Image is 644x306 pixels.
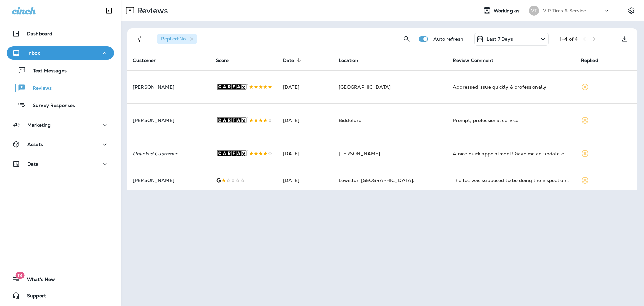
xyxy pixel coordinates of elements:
p: [PERSON_NAME] [133,178,205,183]
td: [DATE] [278,103,333,137]
p: VIP Tires & Service [543,8,586,13]
p: [PERSON_NAME] [133,84,205,90]
button: Dashboard [7,27,114,40]
button: Support [7,289,114,302]
div: Addressed issue quickly & professionally [453,84,570,90]
p: Survey Responses [26,103,75,109]
button: Export as CSV [618,32,631,46]
p: Text Messages [26,68,67,74]
p: [PERSON_NAME] [133,118,205,123]
span: Replied [581,58,598,63]
div: A nice quick appointment! Gave me an update on what I needed for servicing the car. [453,150,570,157]
td: [DATE] [278,70,333,103]
p: Inbox [27,50,40,56]
td: [DATE] [278,137,333,170]
span: [PERSON_NAME] [339,150,380,157]
span: 19 [15,272,24,279]
button: Settings [625,5,637,17]
button: Filters [133,32,146,46]
td: [DATE] [278,170,333,190]
button: Text Messages [7,63,114,77]
span: Score [216,58,229,63]
div: 1 - 4 of 4 [560,36,578,42]
p: Marketing [27,122,51,128]
div: Prompt, professional service. [453,117,570,124]
span: What's New [20,277,55,285]
p: Dashboard [27,31,52,36]
p: Last 7 Days [487,36,513,42]
span: Location [339,57,367,63]
span: Customer [133,57,164,63]
div: Replied:No [157,34,197,44]
p: Assets [27,142,43,147]
div: The tec was supposed to be doing the inspection on my vehicle wile I waited but he went and helpe... [453,177,570,184]
span: Lewiston [GEOGRAPHIC_DATA]. [339,177,415,183]
button: Survey Responses [7,98,114,112]
button: Inbox [7,46,114,60]
span: Review Comment [453,57,502,63]
button: Marketing [7,118,114,132]
span: Replied [581,57,607,63]
button: Data [7,157,114,171]
button: Reviews [7,81,114,95]
p: Unlinked Customer [133,151,205,156]
button: Search Reviews [400,32,413,46]
span: Review Comment [453,58,494,63]
button: Assets [7,138,114,151]
span: Date [283,57,303,63]
p: Reviews [134,6,168,16]
span: Support [20,293,46,301]
span: Location [339,58,358,63]
p: Data [27,161,39,167]
span: [GEOGRAPHIC_DATA] [339,84,391,90]
span: Customer [133,58,156,63]
p: Reviews [26,85,52,92]
span: Working as: [494,8,522,14]
span: Score [216,57,238,63]
button: Collapse Sidebar [100,4,118,17]
p: Auto refresh [433,36,463,42]
span: Date [283,58,294,63]
button: 19What's New [7,273,114,286]
div: VT [529,6,539,16]
span: Biddeford [339,117,362,123]
span: Replied : No [161,36,186,42]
